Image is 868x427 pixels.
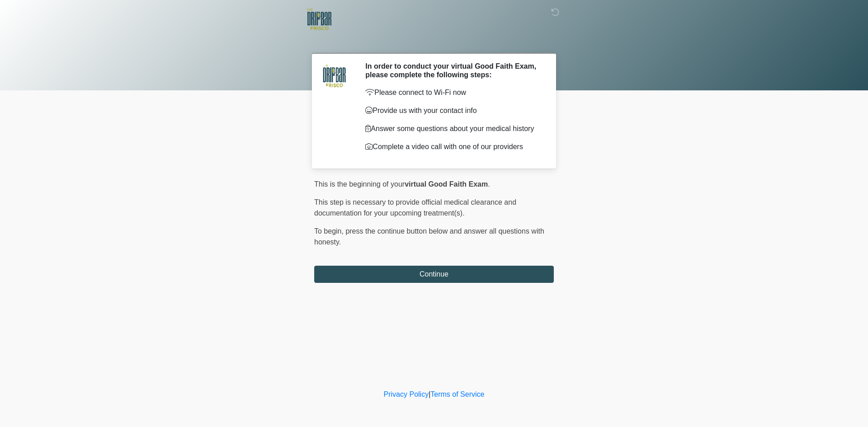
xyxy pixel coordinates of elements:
p: Please connect to Wi-Fi now [365,87,540,98]
button: Continue [314,266,554,283]
img: The DRIPBaR - Frisco Logo [305,7,334,32]
a: | [429,390,430,398]
p: Provide us with your contact info [365,105,540,116]
p: Answer some questions about your medical history [365,123,540,134]
span: This step is necessary to provide official medical clearance and documentation for your upcoming ... [314,198,516,217]
span: To begin, [314,227,345,235]
h2: In order to conduct your virtual Good Faith Exam, please complete the following steps: [365,62,540,79]
span: This is the beginning of your [314,180,405,188]
h1: ‎ ‎ ‎ ‎ [307,33,561,49]
span: press the continue button below and answer all questions with honesty. [314,227,544,246]
a: Privacy Policy [384,390,429,398]
img: Agent Avatar [321,62,348,89]
p: Complete a video call with one of our providers [365,141,540,152]
a: Terms of Service [430,390,484,398]
span: . [488,180,490,188]
strong: virtual Good Faith Exam [405,180,488,188]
